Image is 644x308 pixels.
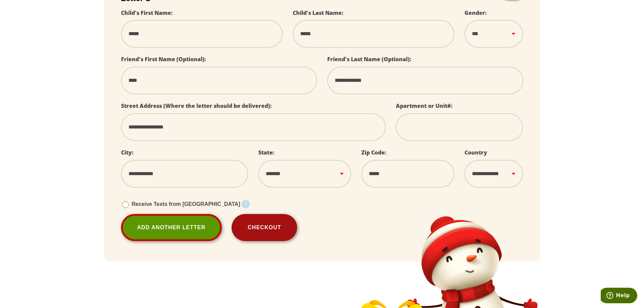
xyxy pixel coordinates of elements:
[121,149,134,156] label: City:
[601,288,637,305] iframe: Opens a widget where you can find more information
[121,102,272,110] label: Street Address (Where the letter should be delivered):
[232,214,297,241] button: Checkout
[464,149,487,156] label: Country
[361,149,386,156] label: Zip Code:
[293,9,343,17] label: Child's Last Name:
[258,149,275,156] label: State:
[464,9,487,17] label: Gender:
[121,9,173,17] label: Child's First Name:
[132,201,240,207] span: Receive Texts from [GEOGRAPHIC_DATA]
[327,55,411,63] label: Friend's Last Name (Optional):
[121,214,222,241] a: Add Another Letter
[396,102,453,110] label: Apartment or Unit#:
[121,55,206,63] label: Friend's First Name (Optional):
